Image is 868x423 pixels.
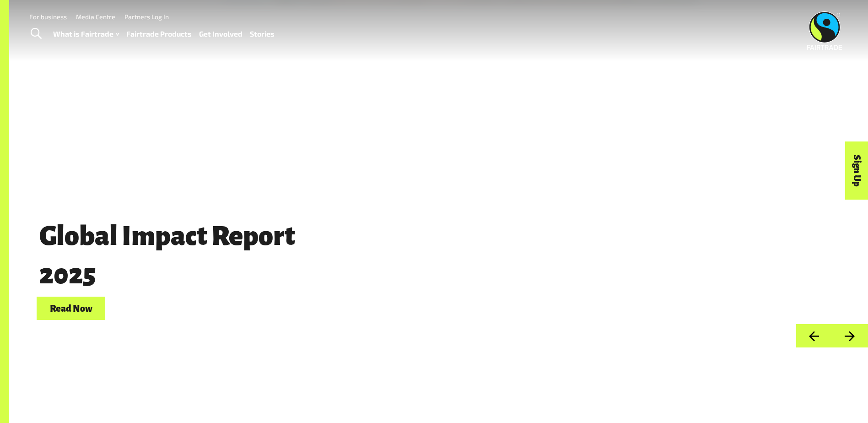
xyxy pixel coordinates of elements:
[25,22,47,45] a: Toggle Search
[832,324,868,347] button: Next
[37,297,105,320] a: Read Now
[807,11,842,50] img: Fairtrade Australia New Zealand logo
[53,27,119,41] a: What is Fairtrade
[124,13,169,21] a: Partners Log In
[37,222,298,289] span: Global Impact Report 2025
[76,13,115,21] a: Media Centre
[126,27,192,41] a: Fairtrade Products
[796,324,832,347] button: Previous
[29,13,67,21] a: For business
[199,27,243,41] a: Get Involved
[250,27,275,41] a: Stories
